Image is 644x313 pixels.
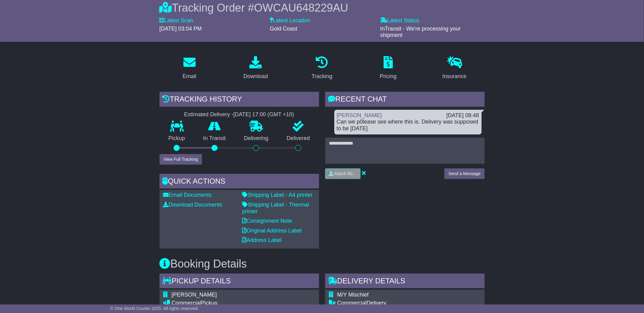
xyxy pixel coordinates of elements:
a: Consignment Note [242,218,292,224]
span: M/Y Mischief [337,292,369,298]
div: Pickup Details [160,274,319,290]
p: Delivered [278,135,319,142]
a: Insurance [439,54,471,83]
div: Email [182,72,196,81]
div: Insurance [443,72,467,81]
span: InTransit - We're processing your shipment [380,26,461,38]
p: In Transit [194,135,235,142]
span: OWCAU648229AU [254,2,348,14]
p: Delivering [235,135,278,142]
span: Commercial [337,300,367,306]
div: Tracking history [160,92,319,108]
a: Address Label [242,237,282,243]
a: Email [178,54,200,83]
button: View Full Tracking [160,154,202,165]
span: [PERSON_NAME] [172,292,217,298]
span: © One World Courier 2025. All rights reserved. [110,306,199,311]
a: [PERSON_NAME] [337,112,382,118]
span: Commercial [172,300,201,306]
div: Tracking [311,72,332,81]
span: [DATE] 03:04 PM [160,26,202,32]
a: Pricing [376,54,401,83]
div: [DATE] 08:48 [447,112,479,119]
div: Delivery Details [325,274,485,290]
a: Original Address Label [242,228,302,234]
a: Shipping Label - A4 printer [242,192,313,198]
div: Can we p0lease see where this is. Delivery was supposed to be [DATE] [337,119,479,132]
a: Email Documents [163,192,212,198]
div: [DATE] 17:00 (GMT +10) [234,111,294,118]
h3: Booking Details [160,258,485,270]
div: Pricing [380,72,397,81]
div: Tracking Order # [160,1,485,14]
label: Latest Location [270,17,310,24]
span: Gold Coast [270,26,297,32]
div: RECENT CHAT [325,92,485,108]
a: Tracking [307,54,336,83]
div: Pickup [172,300,285,307]
p: Pickup [160,135,194,142]
a: Shipping Label - Thermal printer [242,202,309,214]
label: Latest Scan [160,17,193,24]
a: Download [240,54,272,83]
div: Delivery [337,300,455,307]
div: Estimated Delivery - [160,111,319,118]
div: Quick Actions [160,174,319,190]
div: Download [244,72,268,81]
button: Send a Message [444,168,484,179]
label: Latest Status [380,17,419,24]
a: Download Documents [163,202,223,208]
